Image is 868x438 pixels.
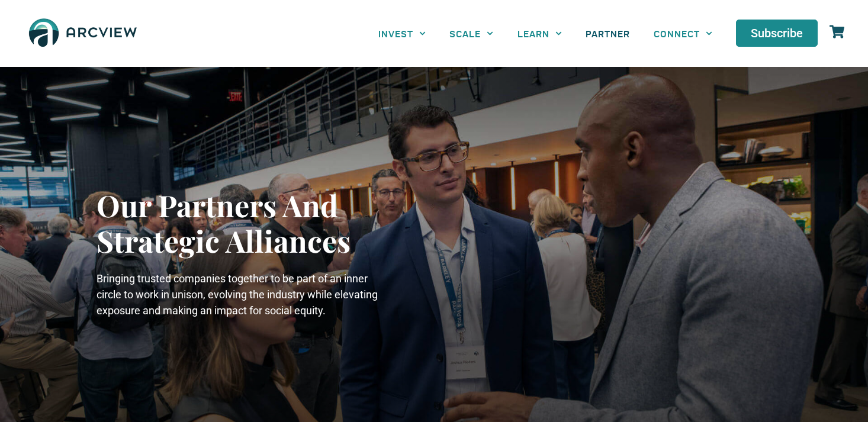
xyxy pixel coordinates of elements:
a: INVEST [367,20,438,47]
a: CONNECT [642,20,724,47]
h1: Our Partners And Strategic Alliances [97,188,381,259]
a: Subscribe [736,20,818,47]
a: SCALE [438,20,505,47]
a: LEARN [506,20,574,47]
a: PARTNER [574,20,642,47]
img: The Arcview Group [24,12,142,55]
nav: Menu [367,20,724,47]
span: Subscribe [751,27,803,39]
p: Bringing trusted companies together to be part of an inner circle to work in unison, evolving the... [97,270,381,318]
